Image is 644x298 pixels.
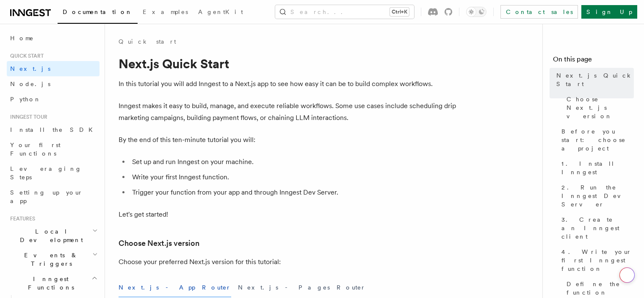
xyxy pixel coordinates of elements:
[7,122,100,137] a: Install the SDK
[563,92,634,124] a: Choose Next.js version
[466,7,486,17] button: Toggle dark mode
[119,278,231,297] button: Next.js - App Router
[561,183,634,209] span: 2. Run the Inngest Dev Server
[7,224,100,248] button: Local Development
[198,8,243,15] span: AgentKit
[7,185,100,209] a: Setting up your app
[500,5,578,19] a: Contact sales
[238,278,366,297] button: Next.js - Pages Router
[130,156,457,168] li: Set up and run Inngest on your machine.
[130,171,457,183] li: Write your first Inngest function.
[7,92,100,107] a: Python
[7,271,100,295] button: Inngest Functions
[130,187,457,198] li: Trigger your function from your app and through Inngest Dev Server.
[561,215,634,241] span: 3. Create an Inngest client
[561,248,634,273] span: 4. Write your first Inngest function
[58,3,138,24] a: Documentation
[553,54,634,68] h4: On this page
[561,127,634,153] span: Before you start: choose a project
[119,37,176,46] a: Quick start
[10,34,34,42] span: Home
[558,180,634,212] a: 2. Run the Inngest Dev Server
[7,161,100,185] a: Leveraging Steps
[10,65,50,72] span: Next.js
[567,95,634,120] span: Choose Next.js version
[7,275,91,292] span: Inngest Functions
[10,96,41,103] span: Python
[561,159,634,176] span: 1. Install Inngest
[558,124,634,156] a: Before you start: choose a project
[119,134,457,146] p: By the end of this ten-minute tutorial you will:
[10,189,83,204] span: Setting up your app
[7,227,92,244] span: Local Development
[567,280,634,297] span: Define the function
[10,165,82,181] span: Leveraging Steps
[7,114,47,120] span: Inngest tour
[275,5,414,19] button: Search...Ctrl+K
[119,256,457,268] p: Choose your preferred Next.js version for this tutorial:
[193,3,248,23] a: AgentKit
[556,71,634,88] span: Next.js Quick Start
[10,81,50,87] span: Node.js
[390,8,409,16] kbd: Ctrl+K
[10,126,98,133] span: Install the SDK
[119,237,199,249] a: Choose Next.js version
[553,68,634,92] a: Next.js Quick Start
[138,3,193,23] a: Examples
[119,209,457,220] p: Let's get started!
[7,251,92,268] span: Events & Triggers
[7,215,35,222] span: Features
[7,53,44,59] span: Quick start
[558,212,634,244] a: 3. Create an Inngest client
[119,78,457,90] p: In this tutorial you will add Inngest to a Next.js app to see how easy it can be to build complex...
[119,56,457,71] h1: Next.js Quick Start
[63,8,133,15] span: Documentation
[119,100,457,124] p: Inngest makes it easy to build, manage, and execute reliable workflows. Some use cases include sc...
[7,61,100,76] a: Next.js
[7,137,100,161] a: Your first Functions
[10,142,61,157] span: Your first Functions
[558,244,634,276] a: 4. Write your first Inngest function
[558,156,634,180] a: 1. Install Inngest
[581,5,637,19] a: Sign Up
[7,31,100,46] a: Home
[7,76,100,92] a: Node.js
[143,8,188,15] span: Examples
[7,248,100,271] button: Events & Triggers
